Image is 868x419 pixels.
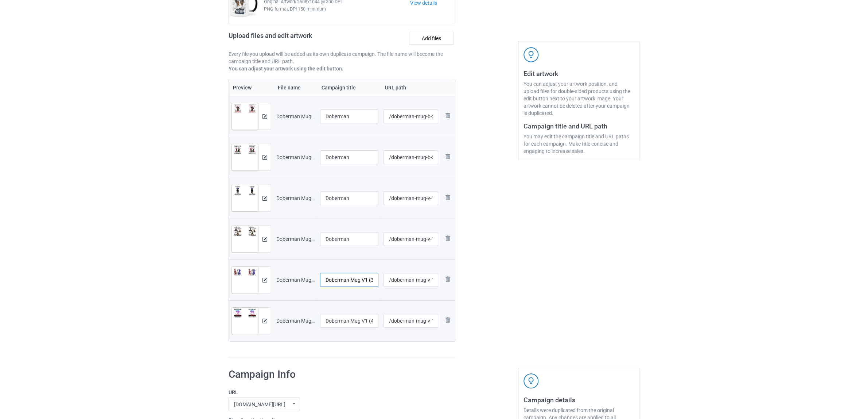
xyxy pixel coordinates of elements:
[262,278,267,282] img: svg+xml;base64,PD94bWwgdmVyc2lvbj0iMS4wIiBlbmNvZGluZz0iVVRGLTgiPz4KPHN2ZyB3aWR0aD0iMTRweCIgaGVpZ2...
[443,111,452,120] img: svg+xml;base64,PD94bWwgdmVyc2lvbj0iMS4wIiBlbmNvZGluZz0iVVRGLTgiPz4KPHN2ZyB3aWR0aD0iMjhweCIgaGVpZ2...
[232,185,258,196] img: original.png
[523,133,634,155] div: You may edit the campaign title and URL paths for each campaign. Make title concise and engaging ...
[318,79,381,96] th: Campaign title
[523,122,634,130] h3: Campaign title and URL path
[274,79,318,96] th: File name
[229,50,455,65] p: Every file you upload will be added as its own duplicate campaign. The file name will become the ...
[381,79,441,96] th: URL path
[409,32,454,45] label: Add files
[443,316,452,324] img: svg+xml;base64,PD94bWwgdmVyc2lvbj0iMS4wIiBlbmNvZGluZz0iVVRGLTgiPz4KPHN2ZyB3aWR0aD0iMjhweCIgaGVpZ2...
[523,396,634,404] h3: Campaign details
[523,47,539,62] img: svg+xml;base64,PD94bWwgdmVyc2lvbj0iMS4wIiBlbmNvZGluZz0iVVRGLTgiPz4KPHN2ZyB3aWR0aD0iNDJweCIgaGVpZ2...
[229,32,365,45] h2: Upload files and edit artwork
[264,5,410,13] span: PNG format, DPI 150 minimum
[276,276,315,284] div: Doberman Mug V1 (3).png
[234,402,285,407] div: [DOMAIN_NAME][URL]
[276,195,315,202] div: Doberman Mug V1 (1).png
[523,80,634,117] div: You can adjust your artwork position, and upload files for double-sided products using the edit b...
[443,152,452,161] img: svg+xml;base64,PD94bWwgdmVyc2lvbj0iMS4wIiBlbmNvZGluZz0iVVRGLTgiPz4KPHN2ZyB3aWR0aD0iMjhweCIgaGVpZ2...
[229,66,343,72] b: You can adjust your artwork using the edit button.
[232,226,258,237] img: original.png
[232,144,258,155] img: original.png
[276,317,315,324] div: Doberman Mug V1 (4).png
[262,237,267,242] img: svg+xml;base64,PD94bWwgdmVyc2lvbj0iMS4wIiBlbmNvZGluZz0iVVRGLTgiPz4KPHN2ZyB3aWR0aD0iMTRweCIgaGVpZ2...
[443,193,452,202] img: svg+xml;base64,PD94bWwgdmVyc2lvbj0iMS4wIiBlbmNvZGluZz0iVVRGLTgiPz4KPHN2ZyB3aWR0aD0iMjhweCIgaGVpZ2...
[523,69,634,78] h3: Edit artwork
[276,154,315,161] div: Doberman Mug B3.png
[276,235,315,243] div: Doberman Mug V1 (2).png
[262,114,267,119] img: svg+xml;base64,PD94bWwgdmVyc2lvbj0iMS4wIiBlbmNvZGluZz0iVVRGLTgiPz4KPHN2ZyB3aWR0aD0iMTRweCIgaGVpZ2...
[262,155,267,160] img: svg+xml;base64,PD94bWwgdmVyc2lvbj0iMS4wIiBlbmNvZGluZz0iVVRGLTgiPz4KPHN2ZyB3aWR0aD0iMTRweCIgaGVpZ2...
[229,368,445,381] h1: Campaign Info
[443,275,452,284] img: svg+xml;base64,PD94bWwgdmVyc2lvbj0iMS4wIiBlbmNvZGluZz0iVVRGLTgiPz4KPHN2ZyB3aWR0aD0iMjhweCIgaGVpZ2...
[523,373,539,389] img: svg+xml;base64,PD94bWwgdmVyc2lvbj0iMS4wIiBlbmNvZGluZz0iVVRGLTgiPz4KPHN2ZyB3aWR0aD0iNDJweCIgaGVpZ2...
[262,196,267,201] img: svg+xml;base64,PD94bWwgdmVyc2lvbj0iMS4wIiBlbmNvZGluZz0iVVRGLTgiPz4KPHN2ZyB3aWR0aD0iMTRweCIgaGVpZ2...
[232,308,258,319] img: original.png
[443,234,452,243] img: svg+xml;base64,PD94bWwgdmVyc2lvbj0iMS4wIiBlbmNvZGluZz0iVVRGLTgiPz4KPHN2ZyB3aWR0aD0iMjhweCIgaGVpZ2...
[262,319,267,323] img: svg+xml;base64,PD94bWwgdmVyc2lvbj0iMS4wIiBlbmNvZGluZz0iVVRGLTgiPz4KPHN2ZyB3aWR0aD0iMTRweCIgaGVpZ2...
[276,113,315,120] div: Doberman Mug B2.png
[229,79,274,96] th: Preview
[229,389,445,396] label: URL
[232,267,258,278] img: original.png
[232,103,258,114] img: original.png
